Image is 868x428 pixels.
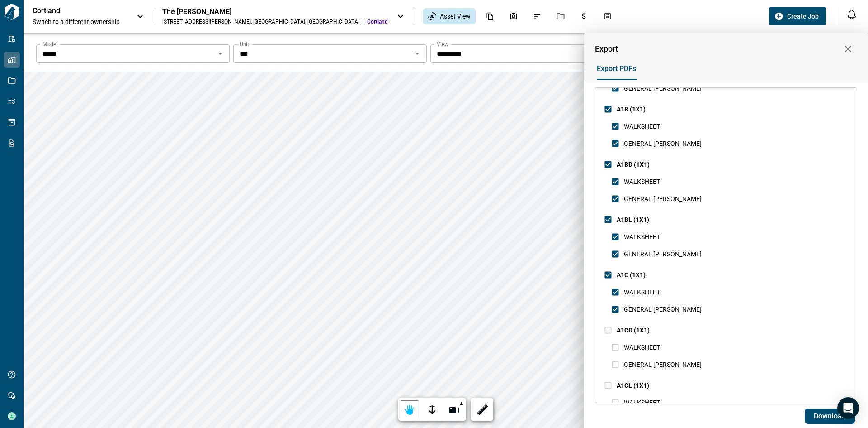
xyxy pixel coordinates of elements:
[624,178,660,185] span: WALKSHEET
[624,344,660,351] span: WALKSHEET
[624,306,702,313] span: GENERAL [PERSON_NAME]
[617,382,649,389] span: A1CL (1X1)
[624,140,702,147] span: GENERAL [PERSON_NAME]
[624,250,702,258] span: GENERAL [PERSON_NAME]
[617,216,649,223] span: A1BL (1X1)
[617,106,646,113] span: A1B (1X1)
[624,399,660,406] span: WALKSHEET
[595,44,618,53] span: Export
[624,289,660,296] span: WALKSHEET
[597,64,636,73] span: Export PDFs
[624,123,660,130] span: WALKSHEET
[624,233,660,240] span: WALKSHEET
[837,397,859,419] div: Open Intercom Messenger
[588,58,857,80] div: base tabs
[617,327,650,334] span: A1CD (1X1)
[814,412,846,421] span: Download
[617,271,646,279] span: A1C (1X1)
[624,195,702,202] span: GENERAL [PERSON_NAME]
[624,361,702,368] span: GENERAL [PERSON_NAME]
[624,85,702,92] span: GENERAL [PERSON_NAME]
[617,161,650,168] span: A1BD (1X1)
[805,409,855,424] button: Download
